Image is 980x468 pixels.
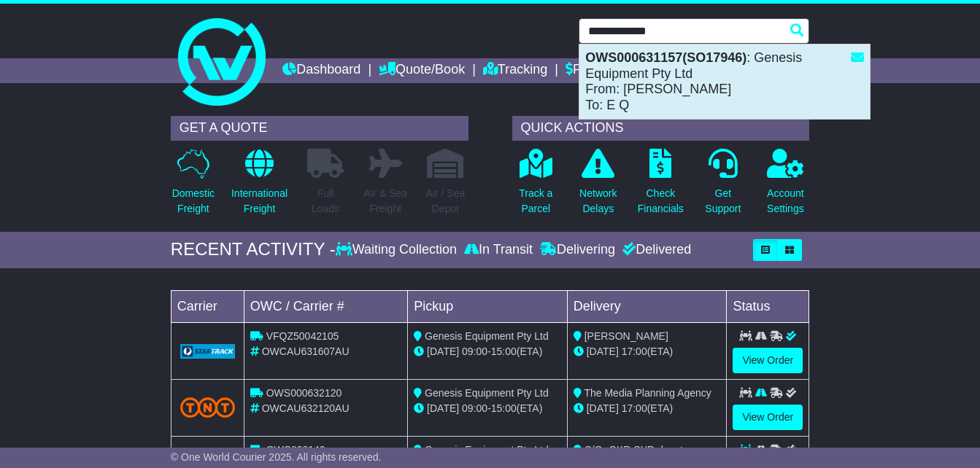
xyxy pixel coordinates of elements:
[266,444,325,456] span: OWC000142
[579,186,617,217] p: Network Delays
[727,290,809,322] td: Status
[266,330,339,342] span: VFQZ50042105
[171,451,382,463] span: © One World Courier 2025. All rights reserved.
[584,330,668,342] span: [PERSON_NAME]
[425,330,549,342] span: Genesis Equipment Pty Ltd
[584,387,711,399] span: The Media Planning Agency
[512,116,810,141] div: QUICK ACTIONS
[425,444,549,456] span: Genesis Equipment Pty Ltd
[262,402,350,414] span: OWCAU632120AU
[425,387,549,399] span: Genesis Equipment Pty Ltd
[767,186,804,217] p: Account Settings
[704,148,741,225] a: GetSupport
[244,290,407,322] td: OWC / Carrier #
[483,58,547,83] a: Tracking
[231,148,288,225] a: InternationalFreight
[567,290,727,322] td: Delivery
[414,401,561,416] div: - (ETA)
[622,346,647,357] span: 17:00
[536,242,619,258] div: Delivering
[171,116,468,141] div: GET A QUOTE
[262,346,350,357] span: OWCAU631607AU
[579,44,870,119] div: : Genesis Equipment Pty Ltd From: [PERSON_NAME] To: E Q
[587,346,619,357] span: [DATE]
[266,387,342,399] span: OWS000632120
[408,290,568,322] td: Pickup
[705,186,741,217] p: Get Support
[414,344,561,359] div: - (ETA)
[638,186,684,217] p: Check Financials
[364,186,407,217] p: Air & Sea Freight
[766,148,805,225] a: AccountSettings
[426,186,466,217] p: Air / Sea Depot
[427,402,459,414] span: [DATE]
[307,186,344,217] p: Full Loads
[171,290,244,322] td: Carrier
[587,402,619,414] span: [DATE]
[180,344,235,359] img: GetCarrierServiceLogo
[282,58,360,83] a: Dashboard
[462,346,487,357] span: 09:00
[336,242,460,258] div: Waiting Collection
[622,402,647,414] span: 17:00
[171,239,336,260] div: RECENT ACTIVITY -
[566,58,632,83] a: Financials
[427,346,459,357] span: [DATE]
[379,58,465,83] a: Quote/Book
[491,346,517,357] span: 15:00
[619,242,691,258] div: Delivered
[519,186,552,217] p: Track a Parcel
[574,401,721,416] div: (ETA)
[579,148,617,225] a: NetworkDelays
[491,402,517,414] span: 15:00
[460,242,536,258] div: In Transit
[733,405,803,430] a: View Order
[180,397,235,417] img: TNT_Domestic.png
[171,148,215,225] a: DomesticFreight
[172,186,215,217] p: Domestic Freight
[585,50,746,65] strong: OWS000631157(SO17946)
[518,148,553,225] a: Track aParcel
[637,148,684,225] a: CheckFinancials
[584,444,683,456] span: C/O- GKR SYD depot
[574,344,721,359] div: (ETA)
[462,402,487,414] span: 09:00
[231,186,288,217] p: International Freight
[733,348,803,373] a: View Order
